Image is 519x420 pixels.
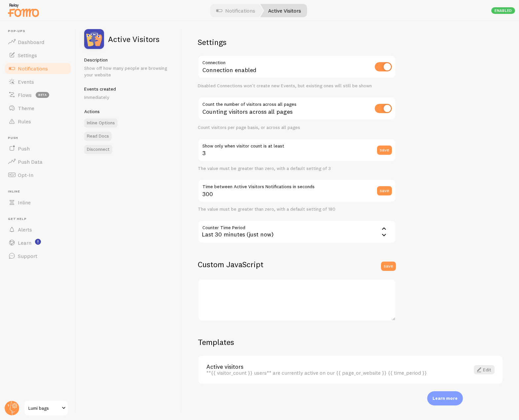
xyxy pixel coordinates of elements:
[198,55,396,79] div: Connection enabled
[18,65,48,72] span: Notifications
[28,404,60,412] span: Lumi bags
[84,86,174,92] h5: Events created
[18,239,31,246] span: Learn
[18,199,31,206] span: Inline
[4,196,72,209] a: Inline
[8,217,72,221] span: Get Help
[206,364,462,370] a: Active visitors
[18,39,44,45] span: Dashboard
[84,29,104,49] img: fomo_icons_pageviews.svg
[206,370,462,376] div: **{{ visitor_count }} users** are currently active on our {{ page_or_website }} {{ time_period }}
[381,262,396,271] button: save
[474,365,495,374] a: Edit
[18,118,31,125] span: Rules
[198,125,396,131] div: Count visitors per page basis, or across all pages
[18,78,34,85] span: Events
[84,94,174,101] p: Immediately
[198,337,503,347] h2: Templates
[84,118,118,128] a: Inline Options
[198,166,396,172] div: The value must be greater than zero, with a default setting of 3
[4,168,72,182] a: Opt-In
[433,395,458,401] p: Learn more
[198,259,396,270] h2: Custom JavaScript
[198,179,396,190] label: Time between Active Visitors Notifications in seconds
[35,239,41,245] svg: <p>Watch New Feature Tutorials!</p>
[18,158,43,165] span: Push Data
[198,206,396,212] div: The value must be greater than zero, with a default setting of 180
[18,105,34,111] span: Theme
[108,35,159,43] h2: Active Visitors
[4,49,72,62] a: Settings
[18,226,32,233] span: Alerts
[198,220,396,243] div: Last 30 minutes (just now)
[84,132,112,141] a: Read Docs
[198,97,396,121] div: Counting visitors across all pages
[4,236,72,249] a: Learn
[18,92,32,98] span: Flows
[198,83,396,89] div: Disabled Connections won't create new Events, but existing ones will still be shown
[18,145,30,152] span: Push
[18,172,33,178] span: Opt-In
[377,186,392,195] button: save
[8,29,72,33] span: Pop-ups
[198,139,396,150] label: Show only when visitor count is at least
[4,142,72,155] a: Push
[84,108,174,114] h5: Actions
[8,189,72,194] span: Inline
[84,65,174,78] p: Show off how many people are browsing your website
[18,253,37,259] span: Support
[427,391,463,405] div: Learn more
[4,102,72,115] a: Theme
[84,145,112,154] button: Disconnect
[4,223,72,236] a: Alerts
[18,52,37,59] span: Settings
[4,88,72,102] a: Flows beta
[4,155,72,168] a: Push Data
[8,136,72,140] span: Push
[4,62,72,75] a: Notifications
[4,249,72,263] a: Support
[4,75,72,88] a: Events
[84,57,174,63] h5: Description
[7,2,40,19] img: fomo-relay-logo-orange.svg
[4,35,72,49] a: Dashboard
[377,146,392,155] button: save
[198,37,396,47] h2: Settings
[24,400,68,416] a: Lumi bags
[198,139,396,162] input: 3
[36,92,49,98] span: beta
[4,115,72,128] a: Rules
[198,179,396,202] input: 180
